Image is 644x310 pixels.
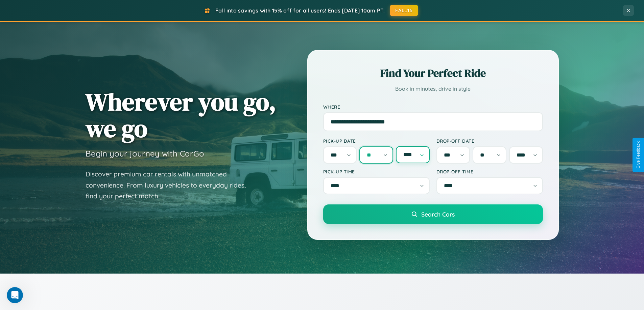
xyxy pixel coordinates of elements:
[7,287,23,303] iframe: Intercom live chat
[323,84,543,94] p: Book in minutes, drive in style
[390,5,418,16] button: FALL15
[323,169,430,174] label: Pick-up Time
[323,204,543,224] button: Search Cars
[86,88,276,142] h1: Wherever you go, we go
[86,169,255,202] p: Discover premium car rentals with unmatched convenience. From luxury vehicles to everyday rides, ...
[436,138,543,144] label: Drop-off Date
[215,7,385,14] span: Fall into savings with 15% off for all users! Ends [DATE] 10am PT.
[86,148,204,159] h3: Begin your journey with CarGo
[436,169,543,174] label: Drop-off Time
[323,104,543,110] label: Where
[421,210,455,218] span: Search Cars
[636,141,641,169] div: Give Feedback
[323,66,543,81] h2: Find Your Perfect Ride
[323,138,430,144] label: Pick-up Date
